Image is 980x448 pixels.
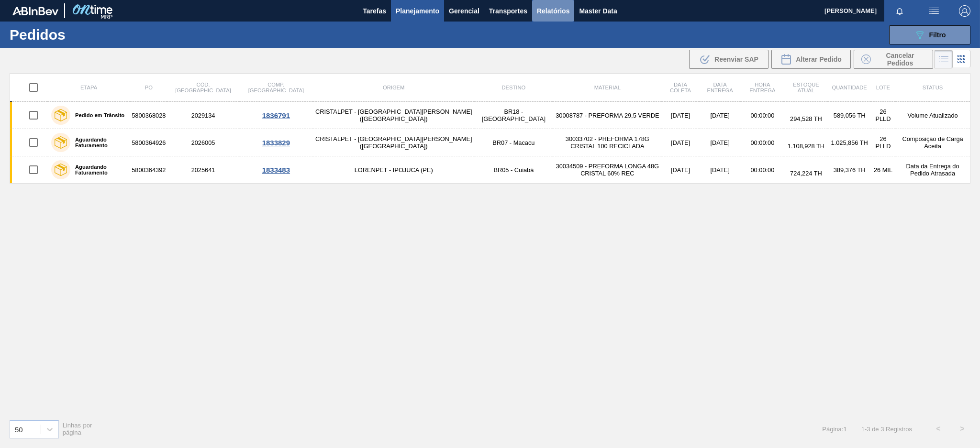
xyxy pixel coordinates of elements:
span: Material [594,85,621,90]
td: 26 PLLD [871,129,895,156]
span: Etapa [80,85,97,90]
button: < [926,417,950,441]
img: userActions [928,5,940,17]
span: Origem [383,85,404,90]
td: 389,376 TH [828,156,870,184]
div: Visão em Lista [935,50,953,68]
a: Pedido em Trânsito58003680282029134CRISTALPET - [GEOGRAPHIC_DATA][PERSON_NAME] ([GEOGRAPHIC_DATA]... [10,102,970,129]
td: 2026005 [167,129,239,156]
td: CRISTALPET - [GEOGRAPHIC_DATA][PERSON_NAME] ([GEOGRAPHIC_DATA]) [313,102,474,129]
td: Data da Entrega do Pedido Atrasada [895,156,970,184]
td: 2029134 [167,102,239,129]
td: Volume Atualizado [895,102,970,129]
td: 1.025,856 TH [828,129,870,156]
button: Notificações [884,4,915,18]
span: 1.108,928 TH [788,142,824,150]
td: Composição de Carga Aceita [895,129,970,156]
span: Estoque atual [793,82,819,93]
td: 30008787 - PREFORMA 29,5 VERDE [553,102,662,129]
td: 5800364926 [130,129,167,156]
h1: Pedidos [10,29,154,40]
td: 5800364392 [130,156,167,184]
div: 1833483 [241,166,312,174]
td: 00:00:00 [741,102,784,129]
span: Transportes [489,5,527,17]
span: Data entrega [707,82,733,93]
span: Linhas por página [63,422,92,436]
span: Cód. [GEOGRAPHIC_DATA] [175,82,231,93]
label: Pedido em Trânsito [70,112,124,118]
td: [DATE] [699,102,741,129]
button: Filtro [889,25,970,44]
td: BR07 - Macacu [474,129,553,156]
span: Página : 1 [822,426,846,433]
label: Aguardando Faturamento [70,164,126,175]
td: 30033702 - PREFORMA 178G CRISTAL 100 RECICLADA [553,129,662,156]
td: 5800368028 [130,102,167,129]
span: Reenviar SAP [714,55,758,63]
div: Visão em Cards [953,50,970,68]
td: 26 MIL [871,156,895,184]
span: Data coleta [670,82,691,93]
span: 294,528 TH [790,115,822,122]
span: Destino [501,85,525,90]
span: Tarefas [363,5,386,17]
span: Master Data [579,5,617,17]
div: Cancelar Pedidos em Massa [854,50,933,69]
td: BR18 - [GEOGRAPHIC_DATA] [474,102,553,129]
span: Quantidade [832,85,867,90]
span: Alterar Pedido [796,55,842,63]
td: [DATE] [699,129,741,156]
td: 2025641 [167,156,239,184]
div: Reenviar SAP [689,50,768,69]
span: Gerencial [449,5,479,17]
span: Status [923,85,943,90]
span: 1 - 3 de 3 Registros [861,426,912,433]
button: Cancelar Pedidos [854,50,933,69]
span: Filtro [929,31,946,39]
td: 589,056 TH [828,102,870,129]
span: Comp. [GEOGRAPHIC_DATA] [248,82,304,93]
td: LORENPET - IPOJUCA (PE) [313,156,474,184]
span: PO [145,85,153,90]
td: [DATE] [699,156,741,184]
a: Aguardando Faturamento58003649262026005CRISTALPET - [GEOGRAPHIC_DATA][PERSON_NAME] ([GEOGRAPHIC_D... [10,129,970,156]
div: 1836791 [241,111,312,120]
td: CRISTALPET - [GEOGRAPHIC_DATA][PERSON_NAME] ([GEOGRAPHIC_DATA]) [313,129,474,156]
span: Cancelar Pedidos [875,52,925,67]
a: Aguardando Faturamento58003643922025641LORENPET - IPOJUCA (PE)BR05 - Cuiabá30034509 - PREFORMA LO... [10,156,970,184]
td: [DATE] [662,156,699,184]
td: 26 PLLD [871,102,895,129]
div: 1833829 [241,139,312,147]
span: Hora Entrega [749,82,775,93]
span: 724,224 TH [790,170,822,177]
td: [DATE] [662,102,699,129]
td: BR05 - Cuiabá [474,156,553,184]
td: 00:00:00 [741,129,784,156]
span: Relatórios [537,5,569,17]
img: Logout [959,5,970,17]
img: TNhmsLtSVTkK8tSr43FrP2fwEKptu5GPRR3wAAAABJRU5ErkJggg== [12,7,58,15]
td: 00:00:00 [741,156,784,184]
div: 50 [15,425,23,433]
label: Aguardando Faturamento [70,137,126,148]
button: > [950,417,974,441]
span: Planejamento [396,5,439,17]
td: 30034509 - PREFORMA LONGA 48G CRISTAL 60% REC [553,156,662,184]
span: Lote [876,85,890,90]
td: [DATE] [662,129,699,156]
div: Alterar Pedido [771,50,851,69]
